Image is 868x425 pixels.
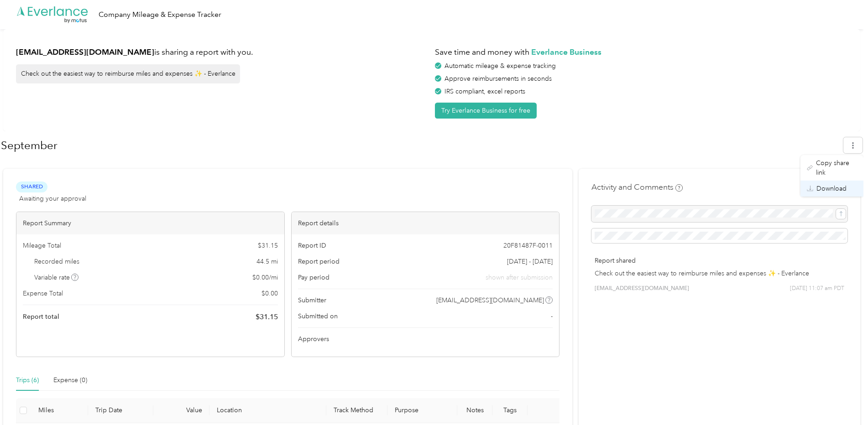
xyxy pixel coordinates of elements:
span: $ 31.15 [256,311,278,322]
span: [EMAIL_ADDRESS][DOMAIN_NAME] [436,295,544,305]
span: Awaiting your approval [19,194,86,203]
span: 44.5 mi [256,257,278,266]
span: Submitted on [298,311,338,321]
span: $ 0.00 [261,289,278,298]
span: Recorded miles [34,257,79,266]
span: 20F81487F-0011 [503,241,553,250]
th: Tags [492,398,528,423]
span: [DATE] - [DATE] [507,257,553,266]
span: Variable rate [34,273,79,282]
th: Trip Date [88,398,153,423]
span: Mileage Total [23,241,61,250]
h1: Save time and money with [435,47,847,58]
strong: Everlance Business [531,47,601,57]
th: Purpose [387,398,458,423]
th: Miles [31,398,88,423]
div: Trips (6) [16,375,39,385]
span: $ 0.00 / mi [252,273,278,282]
span: Automatic mileage & expense tracking [444,62,556,70]
th: Track Method [326,398,387,423]
span: Expense Total [23,289,63,298]
p: Report shared [595,256,844,265]
strong: [EMAIL_ADDRESS][DOMAIN_NAME] [16,47,154,57]
h4: Activity and Comments [591,181,683,193]
div: Company Mileage & Expense Tracker [99,9,221,21]
span: Approve reimbursements in seconds [444,75,552,83]
span: [EMAIL_ADDRESS][DOMAIN_NAME] [595,285,689,293]
span: Pay period [298,273,329,282]
div: Expense (0) [53,375,87,385]
div: Report details [292,212,559,234]
span: $ 31.15 [258,241,278,250]
th: Location [209,398,326,423]
div: Report Summary [16,212,284,234]
div: Check out the easiest way to reimburse miles and expenses ✨ - Everlance [16,64,240,83]
th: Value [153,398,209,423]
span: Approvers [298,334,329,344]
span: shown after submission [486,273,553,282]
span: Submitter [298,295,326,305]
span: [DATE] 11:07 am PDT [790,285,844,293]
span: Shared [16,181,47,192]
span: Report ID [298,241,326,250]
th: Notes [457,398,492,423]
span: Download [816,184,847,193]
h1: September [1,135,837,156]
span: - [551,311,553,321]
p: Check out the easiest way to reimburse miles and expenses ✨ - Everlance [595,269,844,278]
button: Try Everlance Business for free [435,103,537,119]
h1: is sharing a report with you. [16,47,429,58]
span: Report period [298,257,340,266]
span: IRS compliant, excel reports [444,88,525,95]
span: Report total [23,312,59,321]
span: Copy share link [816,158,857,177]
